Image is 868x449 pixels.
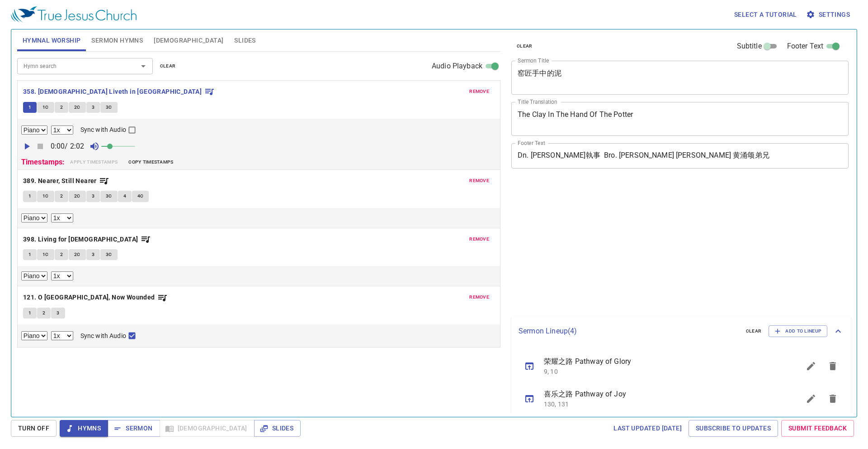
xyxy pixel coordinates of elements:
button: 1C [37,191,54,202]
span: remove [469,235,489,243]
select: Playback Rate [51,331,73,340]
span: 1C [42,251,49,259]
button: 3 [86,102,100,113]
span: 3C [106,251,112,259]
span: remove [469,293,489,301]
button: 358. [DEMOGRAPHIC_DATA] Liveth in [GEOGRAPHIC_DATA] [23,86,215,97]
select: Playback Rate [51,213,73,222]
span: clear [746,327,762,335]
button: 2C [69,249,86,260]
span: 3 [57,309,59,317]
button: Settings [804,6,854,23]
span: 3 [92,251,94,259]
button: 2 [55,102,68,113]
button: 1C [37,102,54,113]
span: 1C [42,103,49,111]
span: Sermon [115,423,152,434]
span: Footer Text [787,41,824,52]
span: 荣耀之路 Pathway of Glory [544,356,778,367]
button: 1C [37,249,54,260]
b: 398. Living for [DEMOGRAPHIC_DATA] [23,234,138,245]
button: 3C [100,102,118,113]
button: remove [464,292,495,303]
b: 389. Nearer, Still Nearer [23,175,97,187]
span: 1 [28,251,31,259]
button: 1 [23,308,37,319]
div: Sermon Lineup(4)clearAdd to Lineup [511,316,851,346]
button: Sermon [108,420,160,437]
span: 2 [60,103,63,111]
b: 121. O [GEOGRAPHIC_DATA], Now Wounded [23,292,155,303]
button: clear [155,61,181,72]
button: Copy timestamps [123,157,179,168]
button: 398. Living for [DEMOGRAPHIC_DATA] [23,234,151,245]
select: Playback Rate [51,126,73,135]
button: 1 [23,191,37,202]
span: 1 [28,103,31,111]
span: Sermon Hymns [91,35,143,46]
span: Hymns [67,423,101,434]
span: 3C [106,192,112,200]
button: remove [464,86,495,97]
span: Select a tutorial [734,9,797,20]
span: 2C [74,192,80,200]
button: 2C [69,191,86,202]
select: Select Track [21,126,47,135]
button: 3 [51,308,65,319]
button: 2 [37,308,51,319]
span: clear [160,62,176,70]
span: Slides [261,423,293,434]
button: Open [137,60,150,72]
span: 2 [60,192,63,200]
span: remove [469,177,489,185]
span: Subscribe to Updates [696,423,771,434]
textarea: 窑匠手中的泥 [518,69,842,86]
span: Add to Lineup [774,327,821,335]
span: Audio Playback [432,61,482,72]
span: 4 [123,192,126,200]
b: 358. [DEMOGRAPHIC_DATA] Liveth in [GEOGRAPHIC_DATA] [23,86,202,97]
span: 1C [42,192,49,200]
button: 4C [132,191,149,202]
span: 3 [92,192,94,200]
a: Submit Feedback [781,420,854,437]
span: clear [517,42,533,50]
button: clear [741,326,767,337]
textarea: The Clay In The Hand Of The Potter [518,110,842,127]
button: 121. O [GEOGRAPHIC_DATA], Now Wounded [23,292,168,303]
span: Copy timestamps [128,158,173,166]
button: remove [464,234,495,245]
button: 1 [23,249,37,260]
select: Playback Rate [51,271,73,280]
span: 喜乐之路 Pathway of Joy [544,389,778,400]
span: Subtitle [737,41,762,52]
button: 3 [86,191,100,202]
span: remove [469,87,489,96]
span: 2C [74,103,80,111]
button: Slides [254,420,301,437]
a: Last updated [DATE] [610,420,685,437]
span: 4C [137,192,144,200]
span: Hymnal Worship [23,35,81,46]
p: 130, 131 [544,400,778,409]
span: 1 [28,309,31,317]
span: 1 [28,192,31,200]
span: 2C [74,251,80,259]
button: 3 [86,249,100,260]
button: 2 [55,191,68,202]
button: Hymns [60,420,108,437]
span: Settings [808,9,850,20]
p: 0:00 / 2:02 [47,141,88,152]
span: Submit Feedback [788,423,847,434]
select: Select Track [21,213,47,222]
b: Timestamps: [21,158,65,166]
span: Slides [234,35,255,46]
span: 2 [60,251,63,259]
button: clear [511,41,538,52]
span: Sync with Audio [80,331,126,341]
button: Select a tutorial [731,6,801,23]
button: remove [464,175,495,186]
button: Turn Off [11,420,57,437]
button: 3C [100,191,118,202]
span: Turn Off [18,423,49,434]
